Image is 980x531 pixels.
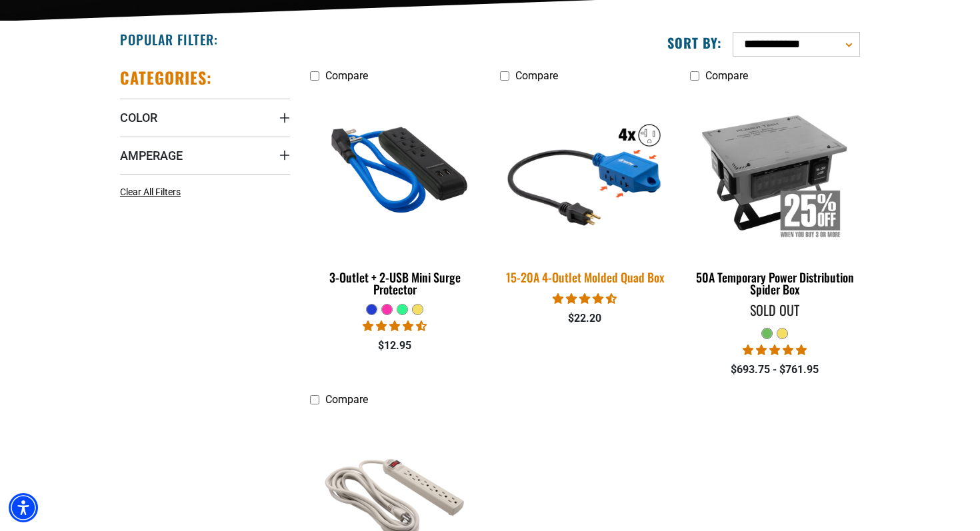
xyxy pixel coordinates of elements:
[311,95,479,249] img: blue
[500,310,670,326] div: $22.20
[690,303,860,316] div: Sold Out
[120,110,157,125] span: Color
[691,95,859,249] img: 50A Temporary Power Distribution Spider Box
[515,69,558,82] span: Compare
[120,67,212,88] h2: Categories:
[9,493,38,522] div: Accessibility Menu
[491,87,678,257] img: 15-20A 4-Outlet Molded Quad Box
[120,185,186,199] a: Clear All Filters
[690,362,860,378] div: $693.75 - $761.95
[310,338,480,354] div: $12.95
[553,292,617,305] span: 4.40 stars
[120,99,290,136] summary: Color
[120,187,181,197] span: Clear All Filters
[325,393,368,406] span: Compare
[363,320,427,332] span: 4.36 stars
[120,31,218,48] h2: Popular Filter:
[325,69,368,82] span: Compare
[120,148,183,163] span: Amperage
[667,34,722,51] label: Sort by:
[690,271,860,295] div: 50A Temporary Power Distribution Spider Box
[743,344,807,356] span: 5.00 stars
[500,271,670,283] div: 15-20A 4-Outlet Molded Quad Box
[310,89,480,303] a: blue 3-Outlet + 2-USB Mini Surge Protector
[500,89,670,291] a: 15-20A 4-Outlet Molded Quad Box 15-20A 4-Outlet Molded Quad Box
[705,69,748,82] span: Compare
[120,137,290,174] summary: Amperage
[310,271,480,295] div: 3-Outlet + 2-USB Mini Surge Protector
[690,89,860,303] a: 50A Temporary Power Distribution Spider Box 50A Temporary Power Distribution Spider Box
